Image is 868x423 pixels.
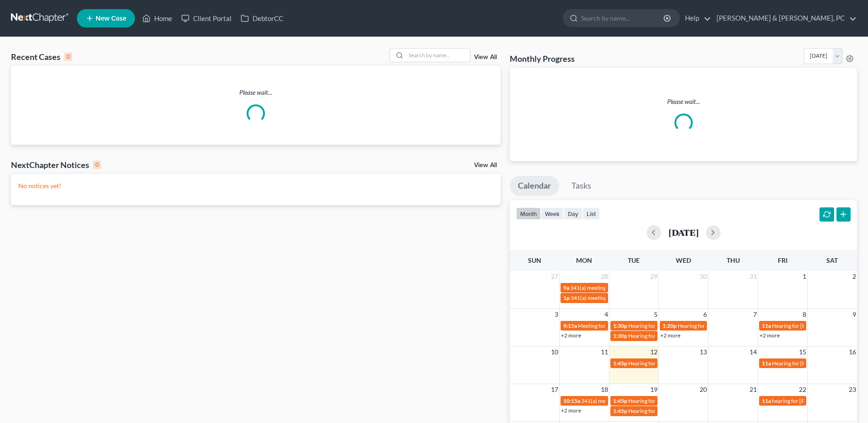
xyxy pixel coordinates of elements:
button: day [564,207,582,220]
span: 18 [600,384,609,395]
span: Hearing for [PERSON_NAME] [772,360,843,367]
p: Please wait... [11,88,501,97]
span: 12 [649,347,658,358]
span: Hearing for [PERSON_NAME] [772,322,843,329]
span: 1:30p [613,322,627,329]
span: 9a [563,284,569,291]
span: 15 [798,347,807,358]
span: 341(a) meeting for [PERSON_NAME] [581,397,669,404]
span: 9 [852,309,857,320]
span: Wed [676,256,691,264]
a: [PERSON_NAME] & [PERSON_NAME], PC [712,10,857,27]
span: 7 [752,309,758,320]
span: 13 [699,347,708,358]
span: 11 [600,347,609,358]
a: Help [680,10,711,27]
span: 6 [702,309,708,320]
span: 17 [550,384,559,395]
a: View All [474,54,497,60]
div: 0 [93,161,101,169]
span: 1:45p [613,360,627,367]
span: Sat [826,256,838,264]
span: Hearing for [PERSON_NAME] & [PERSON_NAME] [678,322,798,329]
button: list [582,207,600,220]
span: 341(a) meeting for [PERSON_NAME] [571,294,659,301]
span: 31 [749,271,758,282]
span: Meeting for [PERSON_NAME] [578,322,650,329]
span: Hearing for [PERSON_NAME] [628,332,700,339]
span: 2 [852,271,857,282]
span: 19 [649,384,658,395]
span: Thu [727,256,740,264]
span: Hearing for [PERSON_NAME] & [PERSON_NAME] [628,322,748,329]
span: 8 [802,309,807,320]
span: 11a [762,360,771,367]
a: +2 more [760,332,780,339]
span: 3 [554,309,559,320]
span: 1:45p [613,397,627,404]
input: Search by name... [406,49,470,62]
span: 22 [798,384,807,395]
span: 11a [762,397,771,404]
a: +2 more [561,407,581,414]
a: View All [474,162,497,168]
button: month [516,207,541,220]
span: 10:15a [563,397,580,404]
span: 1:45p [613,407,627,414]
span: 4 [604,309,609,320]
span: 14 [749,347,758,358]
span: 341(a) meeting for [PERSON_NAME] [570,284,658,291]
a: Home [138,10,177,27]
span: 28 [600,271,609,282]
span: Sun [528,256,541,264]
span: 16 [848,347,857,358]
span: Hearing for [PERSON_NAME] [628,397,700,404]
span: 1p [563,294,570,301]
span: Hearing for [PERSON_NAME] [628,407,700,414]
span: 1:30p [613,332,627,339]
a: DebtorCC [236,10,288,27]
input: Search by name... [581,10,665,27]
span: 5 [653,309,658,320]
a: +2 more [660,332,680,339]
span: New Case [96,15,126,22]
h2: [DATE] [669,228,699,237]
span: 21 [749,384,758,395]
span: Mon [576,256,592,264]
p: Please wait... [517,97,850,106]
span: 9:15a [563,322,577,329]
span: 1:20p [663,322,677,329]
span: 29 [649,271,658,282]
span: Fri [778,256,787,264]
div: Recent Cases [11,51,72,62]
div: NextChapter Notices [11,159,101,170]
h3: Monthly Progress [510,53,575,64]
a: Calendar [510,176,559,196]
div: 0 [64,53,72,61]
button: week [541,207,564,220]
a: Tasks [563,176,599,196]
a: +2 more [561,332,581,339]
span: 1 [802,271,807,282]
a: Client Portal [177,10,236,27]
span: Tue [628,256,640,264]
span: 11a [762,322,771,329]
p: No notices yet! [18,181,493,190]
span: 20 [699,384,708,395]
span: 30 [699,271,708,282]
span: 23 [848,384,857,395]
span: 10 [550,347,559,358]
span: Hearing for [PERSON_NAME] [628,360,700,367]
span: 27 [550,271,559,282]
